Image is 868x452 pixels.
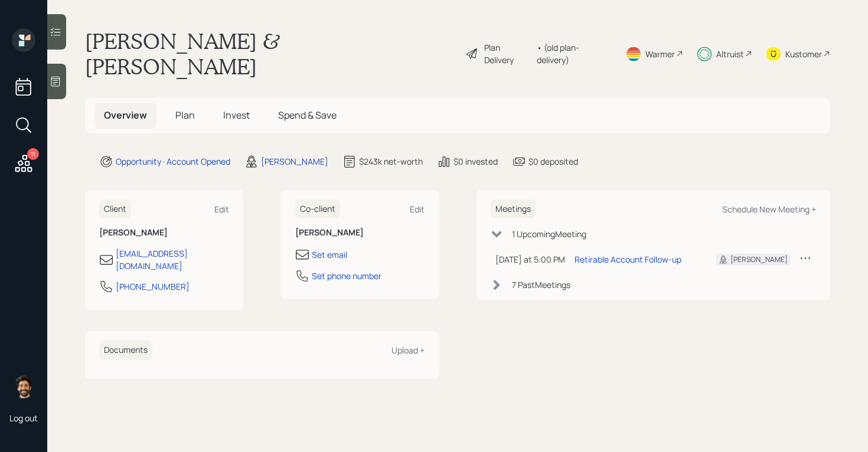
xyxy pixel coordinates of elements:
[9,412,38,424] div: Log out
[214,204,229,215] div: Edit
[491,199,536,219] h6: Meetings
[528,155,578,168] div: $0 deposited
[730,254,788,265] div: [PERSON_NAME]
[85,28,456,79] h1: [PERSON_NAME] & [PERSON_NAME]
[116,247,229,272] div: [EMAIL_ADDRESS][DOMAIN_NAME]
[12,375,35,398] img: eric-schwartz-headshot.png
[116,280,190,293] div: [PHONE_NUMBER]
[261,155,328,168] div: [PERSON_NAME]
[512,279,570,291] div: 7 Past Meeting s
[716,48,744,60] div: Altruist
[295,228,425,238] h6: [PERSON_NAME]
[410,204,425,215] div: Edit
[99,228,229,238] h6: [PERSON_NAME]
[537,41,611,66] div: • (old plan-delivery)
[512,228,586,240] div: 1 Upcoming Meeting
[278,109,337,122] span: Spend & Save
[99,199,131,219] h6: Client
[312,270,381,282] div: Set phone number
[391,345,425,356] div: Upload +
[495,253,565,266] div: [DATE] at 5:00 PM
[223,109,250,122] span: Invest
[785,48,822,60] div: Kustomer
[484,41,531,66] div: Plan Delivery
[27,148,39,160] div: 11
[116,155,230,168] div: Opportunity · Account Opened
[99,340,152,360] h6: Documents
[295,199,340,219] h6: Co-client
[104,109,147,122] span: Overview
[359,155,423,168] div: $243k net-worth
[722,204,816,215] div: Schedule New Meeting +
[453,155,498,168] div: $0 invested
[575,253,681,266] div: Retirable Account Follow-up
[175,109,195,122] span: Plan
[645,48,675,60] div: Warmer
[312,248,347,261] div: Set email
